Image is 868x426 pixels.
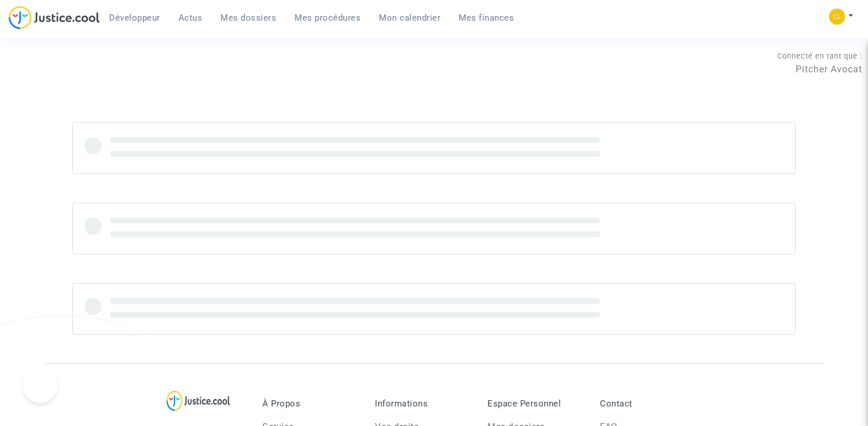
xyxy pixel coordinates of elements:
span: Connecté en tant que : [777,52,862,60]
p: Contact [600,398,695,409]
span: Mes finances [459,13,514,23]
span: Développeur [109,13,160,23]
img: f0b917ab549025eb3af43f3c4438ad5d [829,9,845,25]
img: jc-logo.svg [9,6,100,29]
a: Mes dossiers [211,9,285,26]
a: Mes finances [449,9,523,26]
a: Développeur [100,9,169,26]
p: Informations [375,398,470,409]
span: Mes procédures [294,13,361,23]
p: Espace Personnel [487,398,583,409]
p: À Propos [262,398,358,409]
img: logo-lg.svg [166,390,230,411]
a: Mon calendrier [370,9,449,26]
a: Actus [169,9,212,26]
a: Mes procédures [285,9,370,26]
span: Mon calendrier [379,13,440,23]
span: Actus [179,13,203,23]
span: Mes dossiers [220,13,276,23]
iframe: Help Scout Beacon - Open [23,369,57,403]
